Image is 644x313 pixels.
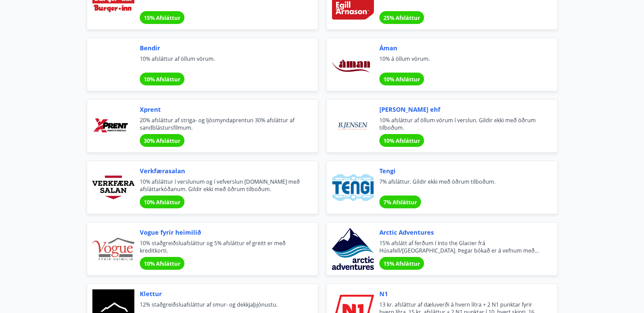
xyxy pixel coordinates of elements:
[383,76,420,83] span: 10% Afsláttur
[383,199,417,206] span: 7% Afsláttur
[379,228,541,237] span: Arctic Adventures
[379,166,541,175] span: Tengi
[379,116,541,131] span: 10% afsláttur af öllum vörum í verslun. Gildir ekki með öðrum tilboðum.
[140,55,302,70] span: 10% afsláttur af öllum vörum.
[379,105,541,114] span: [PERSON_NAME] ehf
[140,228,302,237] span: Vogue fyrir heimilið
[144,260,180,267] span: 10% Afsláttur
[379,239,541,254] span: 15% afslátt af ferðum í Into the Glacier frá Húsafell/[GEOGRAPHIC_DATA]. Þegar bókað er á vefnum ...
[379,55,541,70] span: 10% á öllum vörum.
[140,178,302,193] span: 10% afsláttur í verslunum og í vefverslun [DOMAIN_NAME] með afsláttarkóðanum. Gildir ekki með öðr...
[383,14,420,22] span: 25% Afsláttur
[383,137,420,145] span: 10% Afsláttur
[140,289,302,298] span: Klettur
[140,105,302,114] span: Xprent
[140,44,302,52] span: Bendir
[140,239,302,254] span: 10% staðgreiðsluafsláttur og 5% afsláttur ef greitt er með kreditkorti.
[144,199,180,206] span: 10% Afsláttur
[140,116,302,131] span: 20% afsláttur af striga- og ljósmyndaprentun 30% afsláttur af sandblástursfilmum.
[379,178,541,193] span: 7% afsláttur. Gildir ekki með öðrum tilboðum.
[379,289,541,298] span: N1
[144,14,180,22] span: 15% Afsláttur
[383,260,420,267] span: 15% Afsláttur
[379,44,541,52] span: Áman
[144,76,180,83] span: 10% Afsláttur
[140,166,302,175] span: Verkfærasalan
[144,137,180,145] span: 30% Afsláttur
